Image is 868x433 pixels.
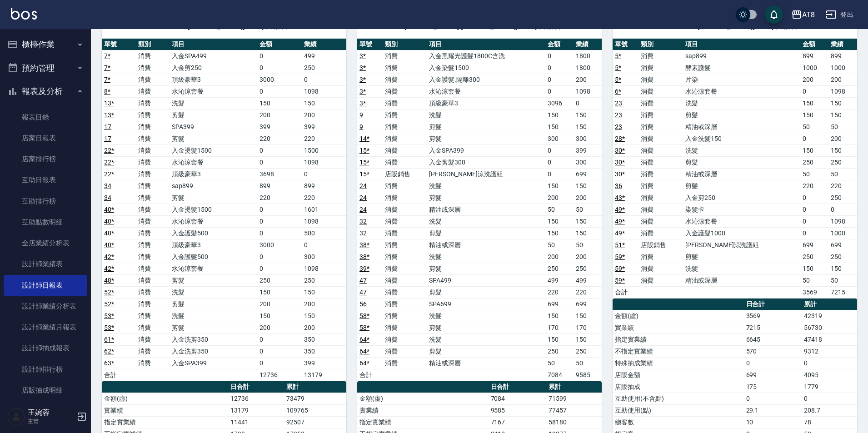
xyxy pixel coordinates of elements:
td: 消費 [383,121,427,133]
td: 消費 [639,156,683,168]
a: 36 [615,182,622,189]
td: 0 [828,204,857,215]
td: 消費 [136,204,170,215]
td: 150 [257,97,302,109]
td: 0 [800,85,829,97]
td: 染髮卡 [683,204,800,215]
td: 消費 [383,180,427,192]
td: 消費 [639,168,683,180]
td: 220 [302,192,346,204]
td: sap899 [170,180,257,192]
td: 0 [545,62,574,74]
td: 250 [302,274,346,286]
td: 0 [800,192,829,204]
td: 入金護髮500 [170,251,257,263]
td: [PERSON_NAME]涼洗護組 [427,168,545,180]
td: 消費 [383,227,427,239]
td: 200 [828,133,857,144]
a: 設計師抽成報表 [4,338,87,358]
a: 47 [359,289,367,296]
td: 剪髮 [427,192,545,204]
td: 0 [257,144,302,156]
td: 洗髮 [683,144,800,156]
td: 消費 [136,133,170,144]
td: 0 [257,263,302,274]
th: 單號 [357,39,383,50]
td: 0 [800,204,829,215]
td: 消費 [639,192,683,204]
th: 項目 [427,39,545,50]
td: 水沁涼套餐 [427,85,545,97]
td: 220 [257,192,302,204]
td: 220 [257,133,302,144]
a: 9 [359,111,363,119]
td: 150 [545,227,574,239]
td: 50 [800,121,829,133]
td: SPA499 [427,274,545,286]
a: 32 [359,229,367,237]
td: 1098 [828,85,857,97]
img: Person [7,408,25,426]
td: 消費 [383,239,427,251]
td: 200 [257,109,302,121]
td: 1098 [302,156,346,168]
td: 洗髮 [427,251,545,263]
td: 1098 [828,215,857,227]
td: 入金剪250 [170,62,257,74]
td: 頂級豪華3 [170,239,257,251]
td: 1098 [302,85,346,97]
td: 剪髮 [683,109,800,121]
td: 消費 [383,156,427,168]
td: 消費 [136,274,170,286]
td: 消費 [136,156,170,168]
td: 200 [828,74,857,85]
th: 業績 [574,39,602,50]
td: 消費 [136,85,170,97]
td: 250 [828,156,857,168]
td: 150 [828,109,857,121]
a: 17 [104,135,111,142]
td: 消費 [136,180,170,192]
a: 47 [359,277,367,284]
td: 150 [574,227,602,239]
td: 0 [800,215,829,227]
td: 300 [302,251,346,263]
td: 入金洗髮150 [683,133,800,144]
td: 699 [828,239,857,251]
th: 業績 [302,39,346,50]
td: 消費 [639,121,683,133]
td: 1500 [302,144,346,156]
td: 0 [257,156,302,168]
th: 類別 [136,39,170,50]
td: 200 [800,74,829,85]
td: 店販銷售 [383,168,427,180]
td: 50 [545,239,574,251]
td: 3096 [545,97,574,109]
td: 消費 [639,85,683,97]
th: 業績 [828,39,857,50]
td: 0 [257,204,302,215]
a: 全店業績分析表 [4,233,87,254]
td: 0 [545,156,574,168]
td: 0 [545,85,574,97]
td: 洗髮 [427,180,545,192]
td: 150 [574,109,602,121]
td: 消費 [136,192,170,204]
td: 50 [800,274,829,286]
td: 250 [257,274,302,286]
td: 150 [800,144,829,156]
td: 消費 [383,263,427,274]
a: 設計師排行榜 [4,359,87,380]
td: 220 [800,180,829,192]
td: 剪髮 [427,133,545,144]
a: 店販抽成明細 [4,380,87,401]
td: 150 [545,215,574,227]
td: 0 [574,97,602,109]
td: 剪髮 [683,251,800,263]
td: 150 [545,121,574,133]
td: 片染 [683,74,800,85]
td: 0 [800,227,829,239]
td: 0 [257,62,302,74]
a: 互助點數明細 [4,212,87,233]
td: 0 [257,215,302,227]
